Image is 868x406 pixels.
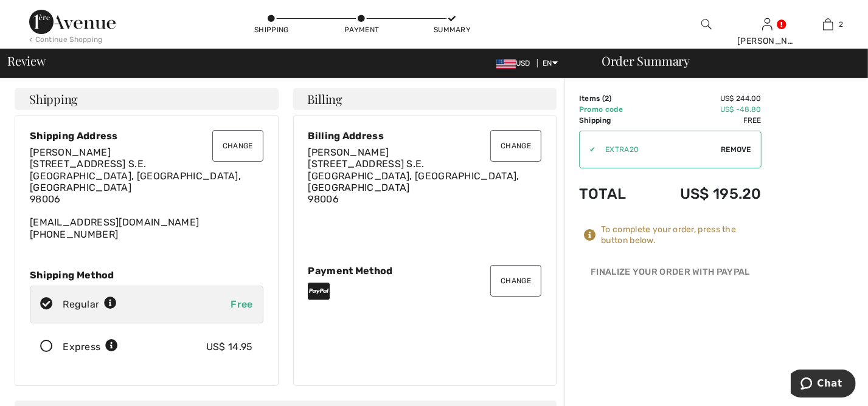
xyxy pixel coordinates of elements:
[579,93,646,104] td: Items ( )
[721,144,751,155] span: Remove
[30,146,111,158] span: [PERSON_NAME]
[206,340,253,354] div: US$ 14.95
[601,224,762,246] div: To complete your order, press the button below.
[646,115,762,126] td: Free
[579,104,646,115] td: Promo code
[308,146,389,158] span: [PERSON_NAME]
[791,370,856,400] iframe: Opens a widget where you can chat to one of our agents
[63,297,117,312] div: Regular
[29,34,103,45] div: < Continue Shopping
[29,93,78,105] span: Shipping
[308,93,342,105] span: Billing
[580,144,595,155] div: ✔
[308,158,519,205] span: [STREET_ADDRESS] S.E. [GEOGRAPHIC_DATA], [GEOGRAPHIC_DATA], [GEOGRAPHIC_DATA] 98006
[579,284,762,311] iframe: PayPal-paypal
[434,24,470,35] div: Summary
[701,17,712,32] img: search the website
[30,158,241,205] span: [STREET_ADDRESS] S.E. [GEOGRAPHIC_DATA], [GEOGRAPHIC_DATA], [GEOGRAPHIC_DATA] 98006
[30,130,263,142] div: Shipping Address
[490,265,541,297] button: Change
[605,94,609,103] span: 2
[798,17,858,32] a: 2
[231,298,252,310] span: Free
[490,130,541,162] button: Change
[587,55,861,67] div: Order Summary
[543,59,558,67] span: EN
[839,19,844,30] span: 2
[344,24,380,35] div: Payment
[496,59,535,67] span: USD
[7,55,46,67] span: Review
[646,173,762,215] td: US$ 195.20
[30,146,263,240] div: [EMAIL_ADDRESS][DOMAIN_NAME] [PHONE_NUMBER]
[579,115,646,126] td: Shipping
[29,10,116,34] img: 1ère Avenue
[308,130,542,142] div: Billing Address
[646,93,762,104] td: US$ 244.00
[762,18,773,30] a: Sign In
[823,17,833,32] img: My Bag
[646,104,762,115] td: US$ -48.80
[212,130,263,162] button: Change
[579,173,646,215] td: Total
[253,24,290,35] div: Shipping
[762,17,773,32] img: My Info
[595,131,721,168] input: Promo code
[63,340,118,354] div: Express
[496,59,516,69] img: US Dollar
[737,35,797,47] div: [PERSON_NAME]
[308,265,542,277] div: Payment Method
[579,266,762,284] div: Finalize Your Order with PayPal
[30,269,263,281] div: Shipping Method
